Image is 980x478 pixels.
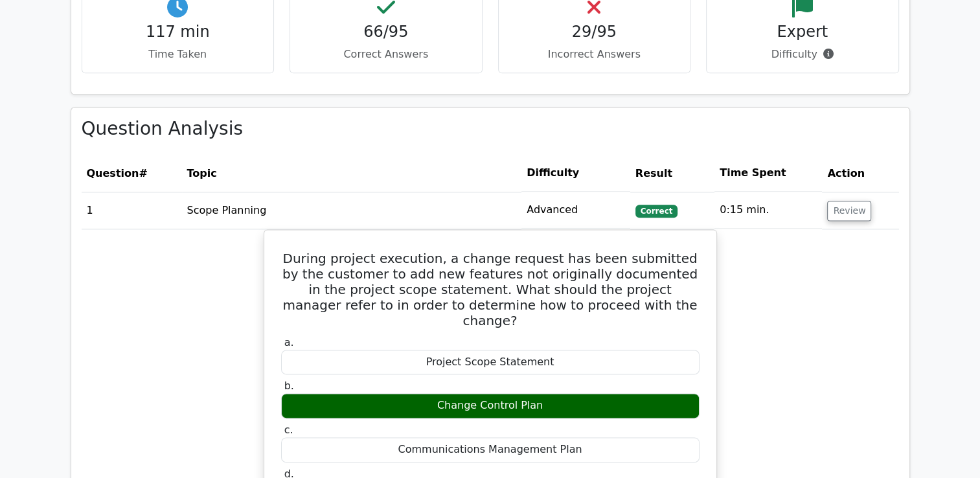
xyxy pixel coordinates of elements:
span: a. [284,336,294,348]
td: Scope Planning [182,192,522,229]
span: Correct [635,205,678,218]
div: Change Control Plan [281,393,700,418]
span: Question [87,167,139,179]
th: Time Spent [714,155,822,192]
h4: 117 min [93,23,264,41]
span: b. [284,380,294,392]
div: Communications Management Plan [281,437,700,462]
button: Review [827,201,871,221]
h5: During project execution, a change request has been submitted by the customer to add new features... [280,251,701,328]
p: Difficulty [717,47,888,62]
th: Result [630,155,714,192]
span: c. [284,424,293,436]
p: Time Taken [93,47,264,62]
td: Advanced [521,192,630,229]
th: # [82,155,182,192]
th: Topic [182,155,522,192]
p: Correct Answers [301,47,472,62]
th: Action [822,155,898,192]
div: Project Scope Statement [281,350,700,375]
h4: 66/95 [301,23,472,41]
h4: 29/95 [509,23,680,41]
h4: Expert [717,23,888,41]
th: Difficulty [521,155,630,192]
td: 0:15 min. [714,192,822,229]
h3: Question Analysis [82,118,899,140]
td: 1 [82,192,182,229]
p: Incorrect Answers [509,47,680,62]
